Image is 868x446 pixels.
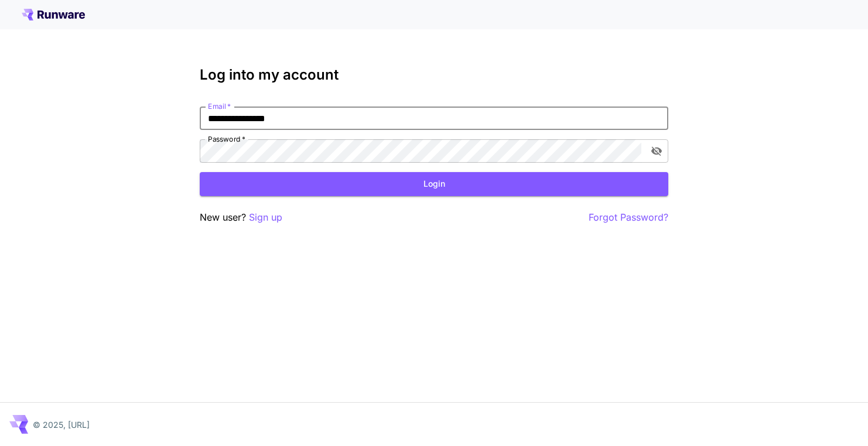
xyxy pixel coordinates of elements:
button: Forgot Password? [589,210,668,225]
p: © 2025, [URL] [33,418,90,431]
button: Login [200,172,668,196]
h3: Log into my account [200,67,668,83]
button: Sign up [249,210,282,225]
label: Email [208,101,231,111]
p: New user? [200,210,282,225]
label: Password [208,134,245,144]
button: toggle password visibility [646,140,667,162]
